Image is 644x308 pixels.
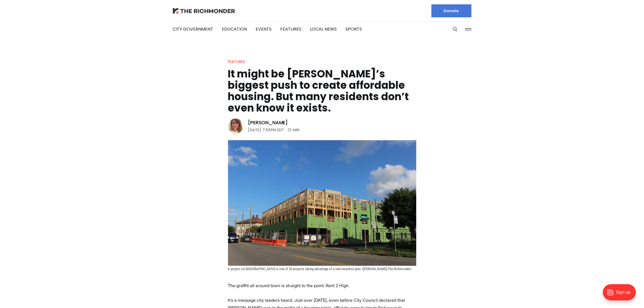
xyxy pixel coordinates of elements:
[228,119,243,134] img: Sarah Vogelsong
[288,127,300,133] span: 12 min
[222,26,247,32] a: Education
[228,59,245,64] a: Features
[228,140,416,266] img: It might be Richmond’s biggest push to create affordable housing. But many residents don’t even k...
[346,26,362,32] a: Sports
[228,267,412,271] span: A project on [GEOGRAPHIC_DATA] is one of 25 projects taking advantage of a new incentive plan. ([...
[248,119,288,126] a: [PERSON_NAME]
[598,281,644,308] iframe: portal-trigger
[256,26,272,32] a: Events
[228,68,416,114] h1: It might be [PERSON_NAME]’s biggest push to create affordable housing. But many residents don’t e...
[310,26,337,32] a: Local News
[228,282,416,289] p: The graffiti all around town is straight to the point: Rent 2 High.
[431,4,471,17] a: Donate
[451,25,459,33] button: Search this site
[280,26,302,32] a: Features
[248,127,284,133] time: [DATE] 7:56PM EDT
[173,26,213,32] a: City Government
[173,8,235,14] img: The Richmonder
